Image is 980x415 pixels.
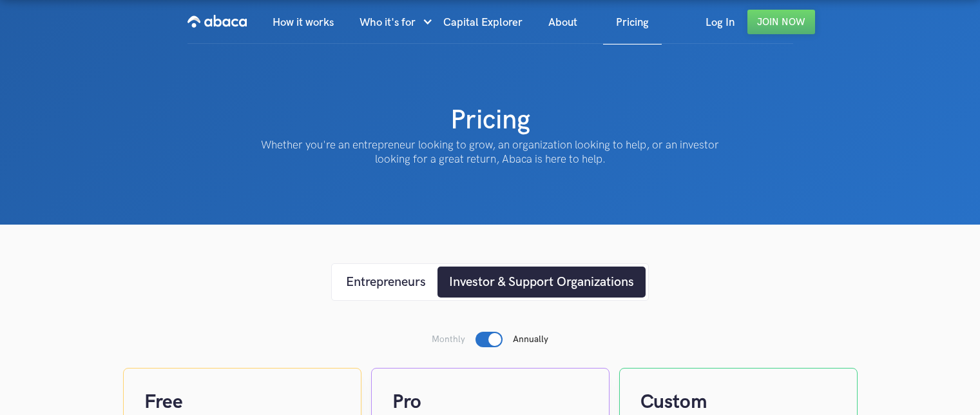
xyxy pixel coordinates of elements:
[346,272,426,292] div: Entrepreneurs
[640,389,836,415] h4: Custom
[392,389,588,415] h4: Pro
[360,1,430,45] div: Who it's for
[747,10,815,34] a: Join Now
[360,1,416,45] div: Who it's for
[513,333,548,346] p: Annually
[535,1,590,45] a: About
[187,11,247,32] img: Abaca logo
[449,272,634,292] div: Investor & Support Organizations
[693,1,747,45] a: Log In
[450,103,530,138] h1: Pricing
[260,1,347,45] a: How it works
[252,138,729,167] p: Whether you're an entrepreneur looking to grow, an organization looking to help, or an investor l...
[187,1,247,43] a: home
[430,1,535,45] a: Capital Explorer
[603,1,662,45] a: Pricing
[432,333,465,346] p: Monthly
[144,389,340,415] h4: Free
